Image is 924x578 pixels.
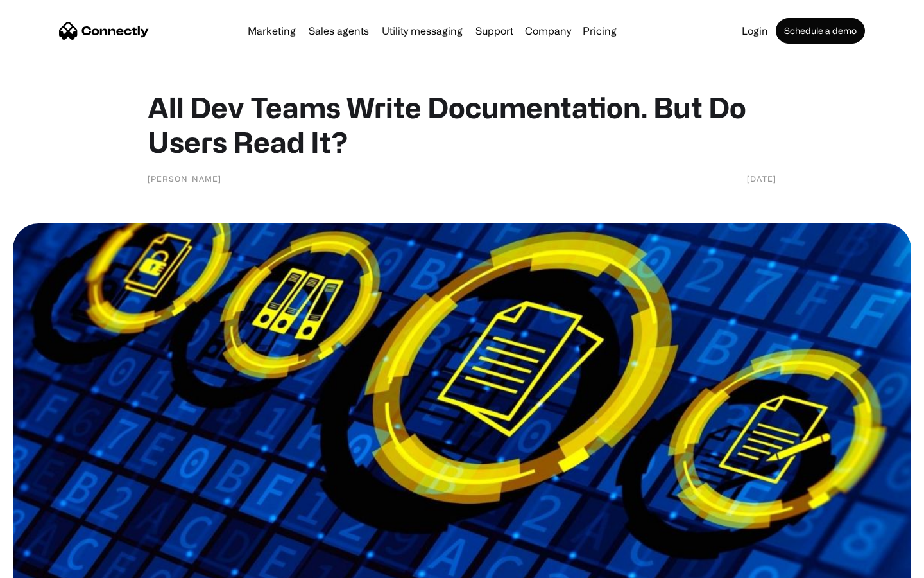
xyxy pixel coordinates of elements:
[470,26,518,36] a: Support
[304,26,374,36] a: Sales agents
[148,90,776,159] h1: All Dev Teams Write Documentation. But Do Users Read It?
[525,22,571,40] div: Company
[13,556,77,574] aside: Language selected: English
[243,26,301,36] a: Marketing
[26,556,77,574] ul: Language list
[747,172,776,185] div: [DATE]
[148,172,221,185] div: [PERSON_NAME]
[776,18,865,44] a: Schedule a demo
[377,26,468,36] a: Utility messaging
[737,26,773,36] a: Login
[577,26,622,36] a: Pricing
